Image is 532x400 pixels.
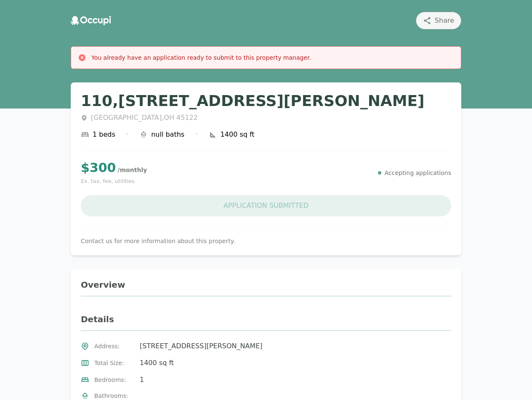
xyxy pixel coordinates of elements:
div: • [125,130,129,140]
span: 1 beds [93,130,115,140]
span: Share [435,16,454,26]
div: • [194,130,198,140]
h2: Details [81,313,451,331]
span: null baths [151,130,184,140]
span: [GEOGRAPHIC_DATA] , OH 45122 [91,113,198,123]
span: Address : [94,342,135,350]
h2: Overview [81,279,451,297]
span: Bathrooms : [94,392,135,400]
span: Total Size : [94,359,135,367]
h1: 110, [STREET_ADDRESS][PERSON_NAME] [81,93,451,109]
span: 1400 sq ft [221,130,255,140]
span: / monthly [118,167,147,173]
p: $ 300 [81,160,147,175]
span: 1400 sq ft [140,358,174,368]
p: Accepting applications [385,169,451,177]
button: Share [416,12,461,29]
span: Bedrooms : [94,376,135,384]
p: Contact us for more information about this property. [81,237,451,245]
small: Ex. tax, fee, utilities [81,177,147,185]
div: You already have an application ready to submit to this property manager. [91,53,311,62]
span: [STREET_ADDRESS][PERSON_NAME] [140,341,263,351]
span: 1 [140,375,144,385]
